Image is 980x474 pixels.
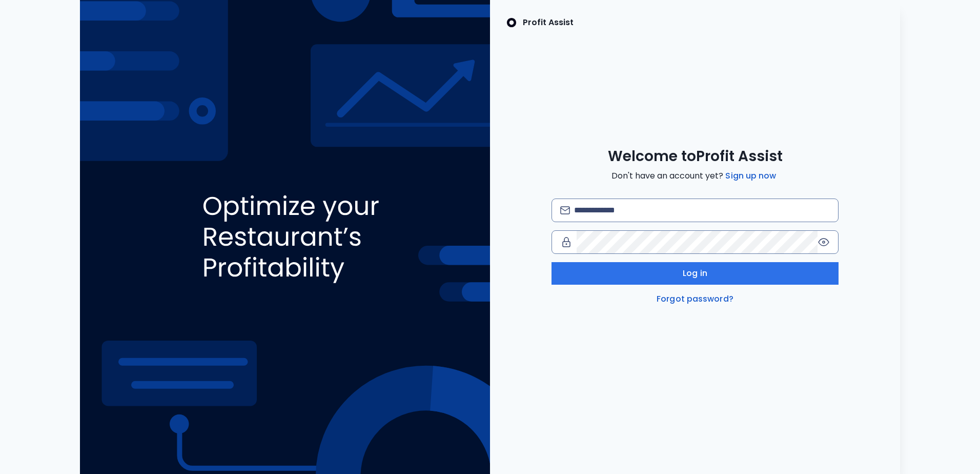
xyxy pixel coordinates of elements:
[506,16,517,29] img: SpotOn Logo
[655,293,736,305] a: Forgot password?
[723,170,778,182] a: Sign up now
[560,206,570,214] img: email
[523,16,574,29] p: Profit Assist
[683,267,707,280] span: Log in
[611,170,778,182] span: Don't have an account yet?
[552,262,839,285] button: Log in
[608,147,783,166] span: Welcome to Profit Assist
